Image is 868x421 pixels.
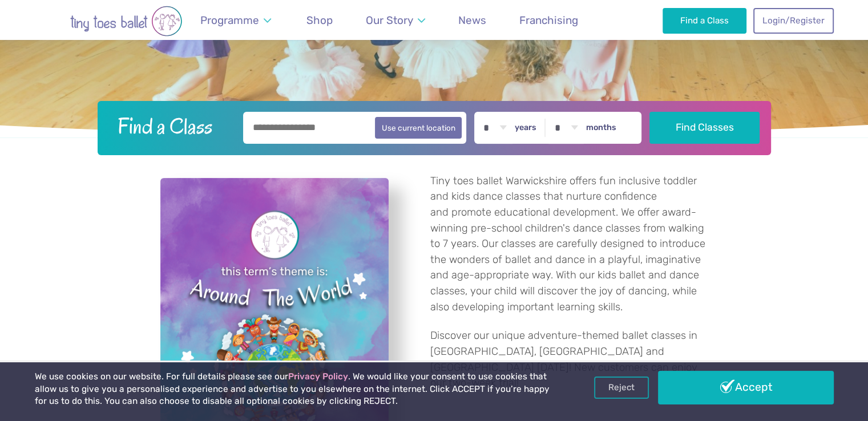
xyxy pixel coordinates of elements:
a: Privacy Policy [288,371,348,382]
p: We use cookies on our website. For full details please see our . We would like your consent to us... [35,371,554,408]
a: Reject [594,377,649,398]
a: Login/Register [753,8,833,33]
p: Discover our unique adventure-themed ballet classes in [GEOGRAPHIC_DATA], [GEOGRAPHIC_DATA] and [... [430,328,708,391]
a: Find a Class [663,8,746,33]
span: Programme [200,14,259,27]
button: Find Classes [649,112,760,144]
a: Programme [195,7,277,34]
a: Franchising [514,7,584,34]
label: years [515,123,536,133]
a: Our Story [360,7,430,34]
h2: Find a Class [108,112,235,140]
span: News [458,14,486,27]
span: Franchising [519,14,578,27]
span: Our Story [366,14,413,27]
span: Shop [306,14,333,27]
img: tiny toes ballet [35,6,217,37]
a: Shop [301,7,338,34]
p: Tiny toes ballet Warwickshire offers fun inclusive toddler and kids dance classes that nurture co... [430,173,708,315]
a: Accept [658,371,834,404]
button: Use current location [375,117,462,139]
a: News [453,7,492,34]
label: months [586,123,616,133]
